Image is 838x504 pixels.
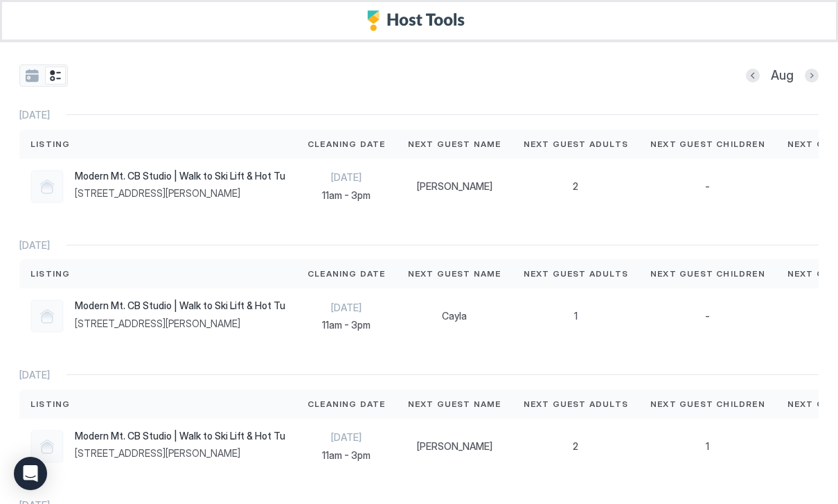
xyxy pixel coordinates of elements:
span: 2 [573,440,578,453]
span: Listing [30,398,70,410]
a: Host Tools Logo [367,10,471,31]
span: Cleaning Date [307,398,386,410]
span: - [705,180,710,193]
div: tab-group [19,64,68,87]
span: Modern Mt. CB Studio | Walk to Ski Lift & Hot Tub! [75,170,285,182]
span: 1 [706,440,709,453]
span: [STREET_ADDRESS][PERSON_NAME] [75,318,285,330]
span: Next Guest Name [408,398,501,410]
span: Cleaning Date [307,268,386,280]
span: [PERSON_NAME] [417,440,492,453]
button: Previous month [746,69,760,82]
span: Modern Mt. CB Studio | Walk to Ski Lift & Hot Tub! [75,299,285,312]
span: [DATE] [19,369,50,381]
span: Aug [771,68,794,84]
span: [STREET_ADDRESS][PERSON_NAME] [75,187,285,200]
span: [DATE] [307,171,386,184]
span: Next Guest Children [650,398,765,410]
span: Modern Mt. CB Studio | Walk to Ski Lift & Hot Tub! [75,430,285,442]
span: Next Guest Adults [524,138,628,150]
span: [STREET_ADDRESS][PERSON_NAME] [75,447,285,460]
span: Next Guest Children [650,268,765,280]
span: [PERSON_NAME] [417,180,492,193]
span: Listing [30,268,70,280]
span: Next Guest Name [408,138,501,150]
span: [DATE] [19,239,50,252]
span: 1 [574,310,578,322]
span: Next Guest Adults [524,268,628,280]
span: - [705,310,710,322]
span: Listing [30,138,70,150]
span: 11am - 3pm [307,449,386,462]
button: Next month [805,69,819,82]
span: 11am - 3pm [307,189,386,202]
span: Next Guest Name [408,268,501,280]
span: 11am - 3pm [307,319,386,331]
div: Open Intercom Messenger [14,457,47,490]
span: Cayla [442,310,467,322]
span: [DATE] [307,431,386,444]
span: Cleaning Date [307,138,386,150]
span: Next Guest Adults [524,398,628,410]
span: [DATE] [307,302,386,314]
span: [DATE] [19,109,50,121]
span: Next Guest Children [650,138,765,150]
span: 2 [573,180,578,193]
